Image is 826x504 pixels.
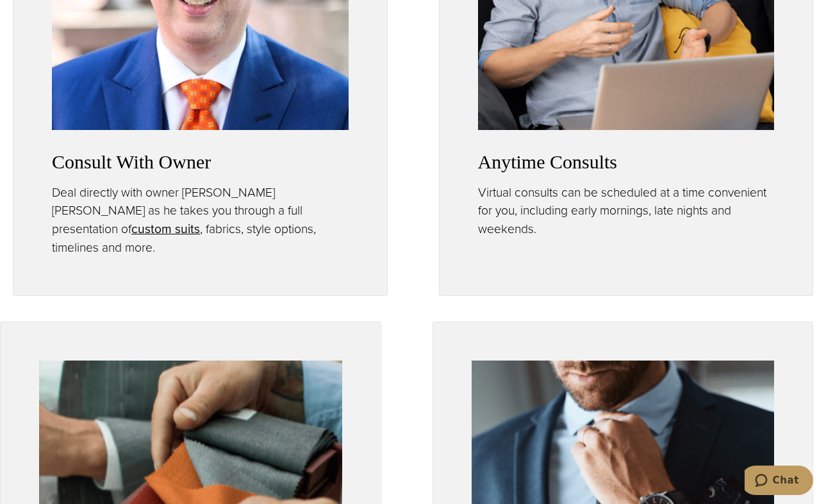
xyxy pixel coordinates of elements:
[52,150,349,174] h3: Consult With Owner
[52,183,349,257] p: Deal directly with owner [PERSON_NAME] [PERSON_NAME] as he takes you through a full presentation ...
[478,150,775,174] h3: Anytime Consults
[745,466,813,498] iframe: Opens a widget where you can chat to one of our agents
[478,183,775,239] p: Virtual consults can be scheduled at a time convenient for you, including early mornings, late ni...
[131,220,200,238] a: custom suits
